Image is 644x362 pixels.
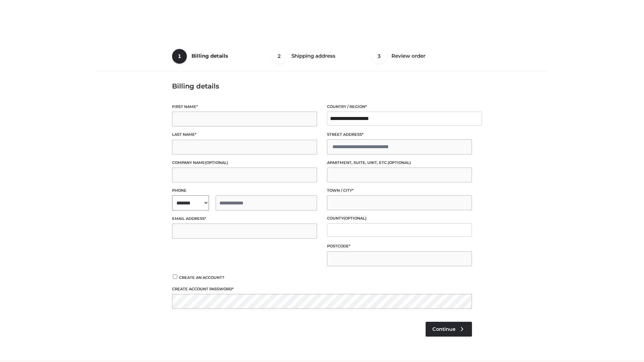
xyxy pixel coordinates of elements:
label: Postcode [327,243,472,249]
label: Country / Region [327,104,472,110]
label: Company name [172,160,317,166]
label: County [327,215,472,222]
label: Town / City [327,187,472,194]
label: First name [172,104,317,110]
span: 2 [272,49,287,64]
span: Continue [432,326,455,332]
span: (optional) [388,160,411,165]
span: Review order [391,53,425,59]
a: Continue [426,322,472,337]
span: Billing details [192,53,228,59]
span: (optional) [205,160,228,165]
label: Last name [172,131,317,138]
label: Create account password [172,286,472,292]
label: Street address [327,131,472,138]
input: Create an account? [172,275,178,279]
h3: Billing details [172,82,472,90]
span: (optional) [343,216,367,221]
label: Email address [172,216,317,222]
label: Apartment, suite, unit, etc. [327,160,472,166]
span: 3 [372,49,387,64]
span: 1 [172,49,187,64]
label: Phone [172,187,317,194]
span: Shipping address [291,53,335,59]
span: Create an account? [179,275,224,280]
